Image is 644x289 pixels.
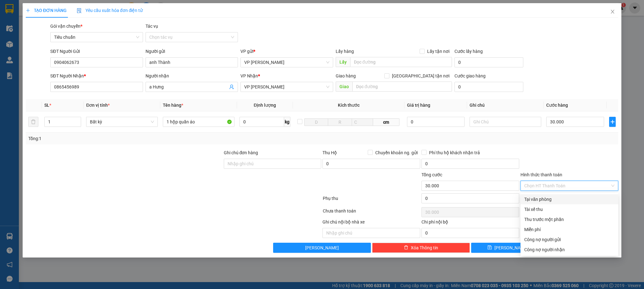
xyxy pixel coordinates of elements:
span: VP Dương Đình Nghệ [244,58,329,67]
div: Người nhận [146,72,238,79]
span: Kích thước [338,103,360,108]
label: Ghi chú đơn hàng [224,150,258,155]
span: [GEOGRAPHIC_DATA] tận nơi [389,72,452,79]
span: Chuyển khoản ng. gửi [373,149,420,156]
span: Tên hàng [163,103,183,108]
span: plus [609,119,615,124]
input: C [352,118,373,126]
span: Yêu cầu xuất hóa đơn điện tử [77,8,143,13]
span: cm [373,118,399,126]
th: Ghi chú [467,99,544,111]
span: close [610,9,615,14]
span: Giá trị hàng [407,103,430,108]
span: save [487,245,492,250]
div: Tài xế thu [524,206,614,213]
span: user-add [229,84,234,89]
span: Bất kỳ [90,117,154,127]
button: deleteXóa Thông tin [372,243,470,253]
span: Gói vận chuyển [50,24,82,29]
span: Phí thu hộ khách nhận trả [427,149,482,156]
span: Lấy tận nơi [425,48,452,55]
div: Người gửi [146,48,238,55]
input: 0 [407,117,465,127]
label: Cước lấy hàng [454,49,483,54]
span: VP Nhận [240,73,258,78]
span: Giao hàng [336,73,356,78]
span: Lấy [336,57,350,67]
div: Tổng: 1 [28,135,249,142]
span: VP Hạ Long [244,82,329,92]
span: Xóa Thông tin [411,244,438,251]
span: Tổng cước [421,172,442,177]
button: plus [609,117,616,127]
span: Thu Hộ [322,150,337,155]
span: kg [284,117,290,127]
button: [PERSON_NAME] [273,243,371,253]
button: Close [604,3,621,21]
input: R [328,118,352,126]
button: save[PERSON_NAME] [471,243,544,253]
input: Ghi chú đơn hàng [224,159,322,169]
span: Tiêu chuẩn [54,32,139,42]
span: Đơn vị tính [86,103,110,108]
div: Miễn phí [524,226,614,233]
span: [PERSON_NAME] [494,244,528,251]
div: Cước gửi hàng sẽ được ghi vào công nợ của người gửi [520,235,618,245]
input: Dọc đường [352,82,452,92]
input: VD: Bàn, Ghế [163,117,234,127]
span: Định lượng [254,103,276,108]
div: Chi phí nội bộ [421,218,519,228]
span: plus [26,8,30,13]
span: Giao [336,82,352,92]
input: Cước lấy hàng [454,57,523,67]
label: Hình thức thanh toán [520,172,562,177]
button: delete [28,117,38,127]
span: Lấy hàng [336,49,354,54]
div: Phụ thu [322,195,421,206]
input: Ghi Chú [470,117,541,127]
label: Cước giao hàng [454,73,486,78]
input: Nhập ghi chú [322,228,420,238]
img: icon [77,8,82,13]
span: Cước hàng [546,103,568,108]
div: Công nợ người gửi [524,236,614,243]
div: Chưa thanh toán [322,207,421,218]
div: Công nợ người nhận [524,246,614,253]
span: SL [44,103,49,108]
span: delete [404,245,408,250]
label: Tác vụ [146,24,158,29]
div: SĐT Người Gửi [50,48,143,55]
input: D [304,118,328,126]
div: Thu trước một phần [524,216,614,223]
input: Cước giao hàng [454,82,523,92]
div: Ghi chú nội bộ nhà xe [322,218,420,228]
div: Cước gửi hàng sẽ được ghi vào công nợ của người nhận [520,245,618,255]
div: Tại văn phòng [524,196,614,203]
span: [PERSON_NAME] [305,244,339,251]
div: SĐT Người Nhận [50,72,143,79]
span: TẠO ĐƠN HÀNG [26,8,67,13]
input: Dọc đường [350,57,452,67]
div: VP gửi [240,48,333,55]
